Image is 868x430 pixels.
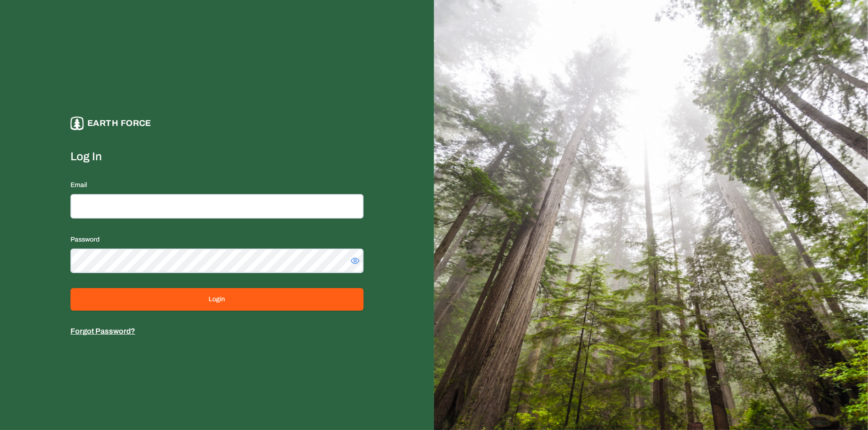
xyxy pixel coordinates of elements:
button: Login [70,288,364,311]
img: earthforce-logo-white-uG4MPadI.svg [70,117,84,130]
p: Earth force [87,117,151,130]
label: Log In [70,149,364,164]
label: Email [70,181,87,188]
p: Forgot Password? [70,326,364,337]
label: Password [70,236,100,243]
